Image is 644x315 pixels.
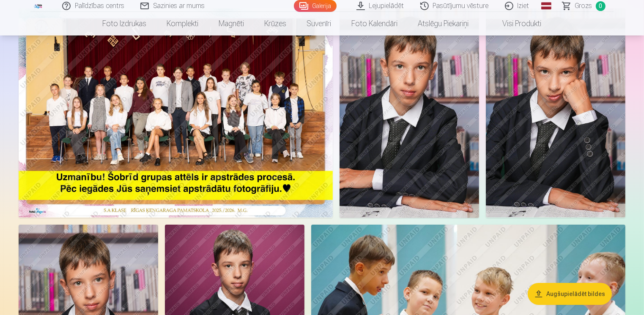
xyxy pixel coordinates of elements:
[209,12,255,35] a: Magnēti
[342,12,408,35] a: Foto kalendāri
[408,12,479,35] a: Atslēgu piekariņi
[575,1,592,11] span: Grozs
[479,12,552,35] a: Visi produkti
[93,12,157,35] a: Foto izdrukas
[297,12,342,35] a: Suvenīri
[157,12,209,35] a: Komplekti
[528,283,612,305] button: Augšupielādēt bildes
[34,3,43,8] img: /fa1
[596,1,606,11] span: 0
[255,12,297,35] a: Krūzes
